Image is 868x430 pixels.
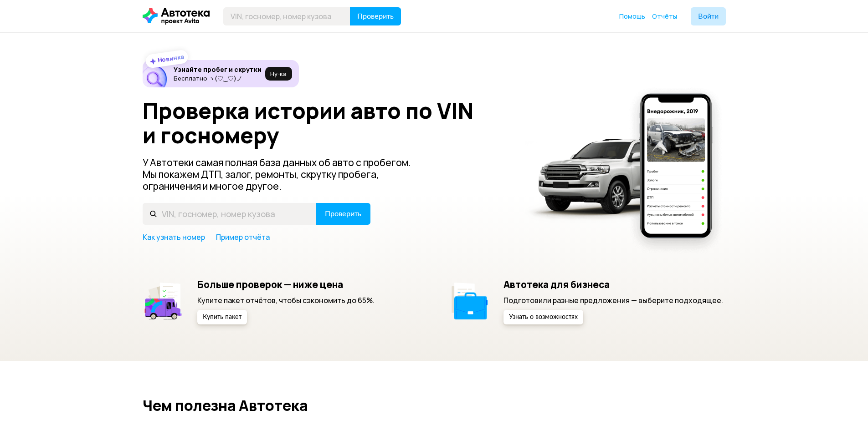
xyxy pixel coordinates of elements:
p: Подготовили разные предложения — выберите подходящее. [503,295,723,305]
button: Купить пакет [197,310,247,324]
span: Ну‑ка [270,70,287,77]
span: Проверить [325,210,361,218]
a: Отчёты [652,12,677,21]
span: Проверить [357,13,394,20]
h1: Проверка истории авто по VIN и госномеру [143,98,513,147]
a: Как узнать номер [143,232,205,242]
p: Купите пакет отчётов, чтобы сэкономить до 65%. [197,295,375,305]
h5: Больше проверок — ниже цена [197,278,375,290]
button: Проверить [350,7,401,25]
a: Помощь [619,12,645,21]
span: Войти [698,13,719,20]
span: Купить пакет [203,314,241,320]
input: VIN, госномер, номер кузова [223,7,350,25]
button: Войти [691,7,726,25]
span: Узнать о возможностях [509,314,578,320]
button: Узнать о возможностях [503,310,583,324]
span: Отчёты [652,12,677,20]
strong: Новинка [157,52,185,64]
h5: Автотека для бизнеса [503,278,723,290]
a: Пример отчёта [216,232,270,242]
h2: Чем полезна Автотека [143,397,726,414]
p: Бесплатно ヽ(♡‿♡)ノ [174,75,262,82]
input: VIN, госномер, номер кузова [143,203,316,225]
span: Помощь [619,12,645,20]
button: Проверить [316,203,370,225]
h6: Узнайте пробег и скрутки [174,66,262,74]
p: У Автотеки самая полная база данных об авто с пробегом. Мы покажем ДТП, залог, ремонты, скрутку п... [143,157,426,192]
